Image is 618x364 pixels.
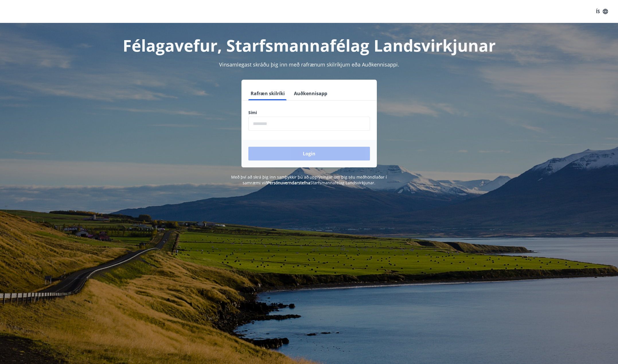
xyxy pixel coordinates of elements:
a: Persónuverndarstefna [267,180,310,185]
span: Vinsamlegast skráðu þig inn með rafrænum skilríkjum eða Auðkennisappi. [219,61,399,68]
button: ÍS [593,6,611,17]
label: Sími [248,110,370,116]
button: Auðkennisapp [292,87,330,100]
h1: Félagavefur, Starfsmannafélag Landsvirkjunar [110,34,509,56]
span: Með því að skrá þig inn samþykkir þú að upplýsingar um þig séu meðhöndlaðar í samræmi við Starfsm... [231,174,387,185]
button: Rafræn skilríki [248,87,287,100]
